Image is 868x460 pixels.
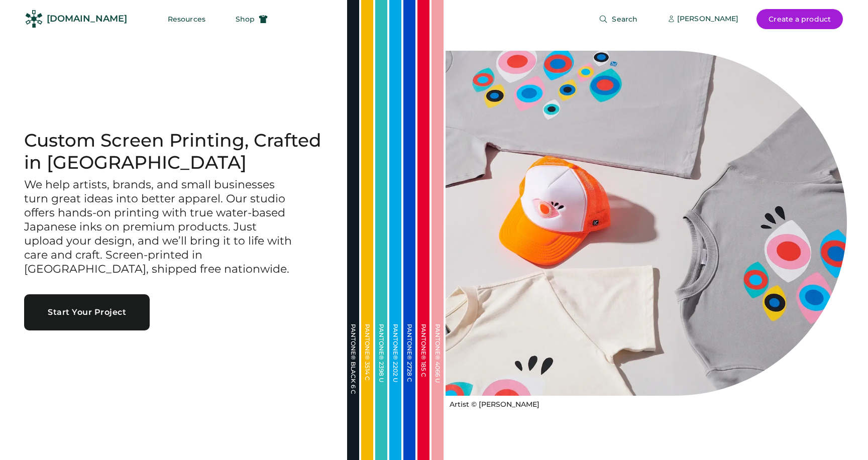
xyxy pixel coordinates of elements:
span: Shop [236,16,255,23]
img: Rendered Logo - Screens [25,10,43,28]
div: PANTONE® 3514 C [364,324,370,424]
button: Start Your Project [24,294,150,330]
div: PANTONE® BLACK 6 C [350,324,356,424]
div: PANTONE® 2398 U [378,324,384,424]
span: Search [612,16,637,23]
div: [DOMAIN_NAME] [47,13,127,25]
div: [PERSON_NAME] [677,14,738,24]
h3: We help artists, brands, and small businesses turn great ideas into better apparel. Our studio of... [24,178,295,276]
div: PANTONE® 185 C [420,324,426,424]
div: PANTONE® 2728 C [406,324,412,424]
a: Artist © [PERSON_NAME] [446,396,539,410]
div: PANTONE® 4066 U [435,324,441,424]
h1: Custom Screen Printing, Crafted in [GEOGRAPHIC_DATA] [24,130,323,174]
button: Shop [224,9,280,29]
button: Create a product [756,9,843,29]
button: Resources [156,9,218,29]
button: Search [587,9,649,29]
div: Artist © [PERSON_NAME] [450,400,539,410]
div: PANTONE® 2202 U [392,324,398,424]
